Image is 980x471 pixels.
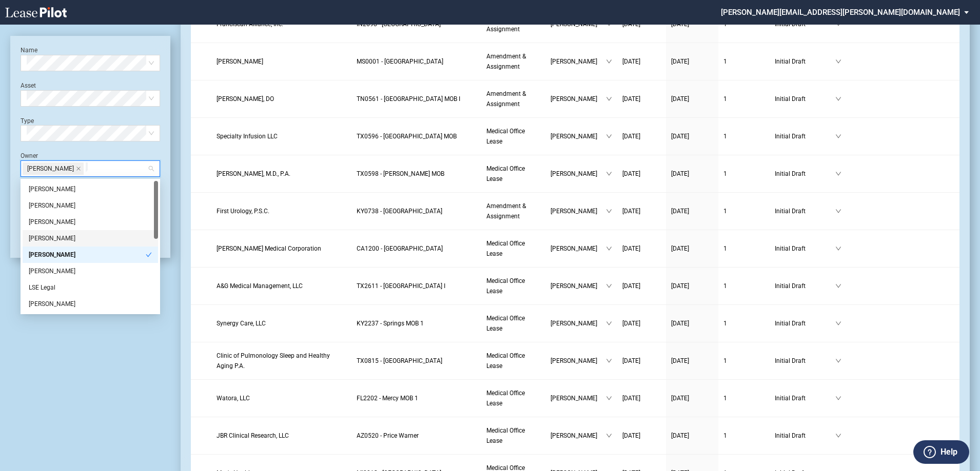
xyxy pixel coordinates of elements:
[775,356,835,366] span: Initial Draft
[357,169,476,179] a: TX0598 - [PERSON_NAME] MOB
[486,202,526,220] span: Amendment & Assignment
[622,356,661,366] a: [DATE]
[217,206,347,216] a: First Urology, P.S.C.
[551,56,606,67] span: [PERSON_NAME]
[29,250,146,260] div: [PERSON_NAME]
[671,131,713,141] a: [DATE]
[217,393,347,403] a: Watora, LLC
[27,163,74,174] span: [PERSON_NAME]
[622,318,661,329] a: [DATE]
[23,247,158,263] div: Heather Puckette
[622,58,640,65] span: [DATE]
[357,95,460,103] span: TN0561 - Summit Medical Center MOB I
[671,282,689,290] span: [DATE]
[357,133,457,140] span: TX0596 - North Hills MOB
[723,431,765,441] a: 1
[723,170,727,177] span: 1
[775,281,835,291] span: Initial Draft
[486,315,525,332] span: Medical Office Lease
[217,432,289,439] span: JBR Clinical Research, LLC
[606,320,612,326] span: down
[835,245,841,252] span: down
[606,58,612,65] span: down
[622,133,640,140] span: [DATE]
[486,165,525,182] span: Medical Office Lease
[217,245,321,252] span: Heather Shenkman Medical Corporation
[21,152,38,159] label: Owner
[622,243,661,254] a: [DATE]
[671,170,689,177] span: [DATE]
[486,352,525,370] span: Medical Office Lease
[622,393,661,403] a: [DATE]
[357,206,476,216] a: KY0738 - [GEOGRAPHIC_DATA]
[486,388,540,408] a: Medical Office Lease
[835,395,841,401] span: down
[217,170,290,177] span: PREMAL P. JOSHI, M.D., P.A.
[357,356,476,366] a: TX0815 - [GEOGRAPHIC_DATA]
[723,356,765,366] a: 1
[217,395,250,402] span: Watora, LLC
[622,131,661,141] a: [DATE]
[23,263,158,279] div: Heidi Wolford
[835,433,841,439] span: down
[606,283,612,289] span: down
[486,390,525,407] span: Medical Office Lease
[671,395,689,402] span: [DATE]
[671,432,689,439] span: [DATE]
[486,238,540,259] a: Medical Office Lease
[357,318,476,329] a: KY2237 - Springs MOB 1
[671,318,713,329] a: [DATE]
[671,94,713,104] a: [DATE]
[21,117,34,125] label: Type
[622,357,640,364] span: [DATE]
[217,431,347,441] a: JBR Clinical Research, LLC
[217,56,347,67] a: [PERSON_NAME]
[622,206,661,216] a: [DATE]
[357,58,443,65] span: MS0001 - Grenada Medical Complex
[486,351,540,371] a: Medical Office Lease
[21,47,37,54] label: Name
[486,128,525,145] span: Medical Office Lease
[671,357,689,364] span: [DATE]
[622,208,640,215] span: [DATE]
[217,351,347,371] a: Clinic of Pulmonology Sleep and Healthy Aging P.A.
[835,208,841,214] span: down
[835,171,841,177] span: down
[622,320,640,327] span: [DATE]
[622,169,661,179] a: [DATE]
[622,282,640,290] span: [DATE]
[835,358,841,364] span: down
[671,133,689,140] span: [DATE]
[723,282,727,290] span: 1
[622,94,661,104] a: [DATE]
[835,58,841,65] span: down
[357,281,476,291] a: TX2611 - [GEOGRAPHIC_DATA] I
[551,131,606,141] span: [PERSON_NAME]
[723,393,765,403] a: 1
[357,245,443,252] span: CA1200 - Encino Medical Plaza
[357,131,476,141] a: TX0596 - [GEOGRAPHIC_DATA] MOB
[606,395,612,401] span: down
[217,282,303,290] span: A&G Medical Management, LLC
[357,208,442,215] span: KY0738 - Audubon East
[775,131,835,141] span: Initial Draft
[486,276,540,296] a: Medical Office Lease
[486,90,526,108] span: Amendment & Assignment
[671,431,713,441] a: [DATE]
[217,320,266,327] span: Synergy Care, LLC
[486,425,540,446] a: Medical Office Lease
[486,277,525,295] span: Medical Office Lease
[723,243,765,254] a: 1
[835,133,841,139] span: down
[835,320,841,326] span: down
[671,245,689,252] span: [DATE]
[671,393,713,403] a: [DATE]
[671,58,689,65] span: [DATE]
[622,281,661,291] a: [DATE]
[723,281,765,291] a: 1
[29,299,152,309] div: [PERSON_NAME]
[723,245,727,252] span: 1
[551,169,606,179] span: [PERSON_NAME]
[622,431,661,441] a: [DATE]
[622,170,640,177] span: [DATE]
